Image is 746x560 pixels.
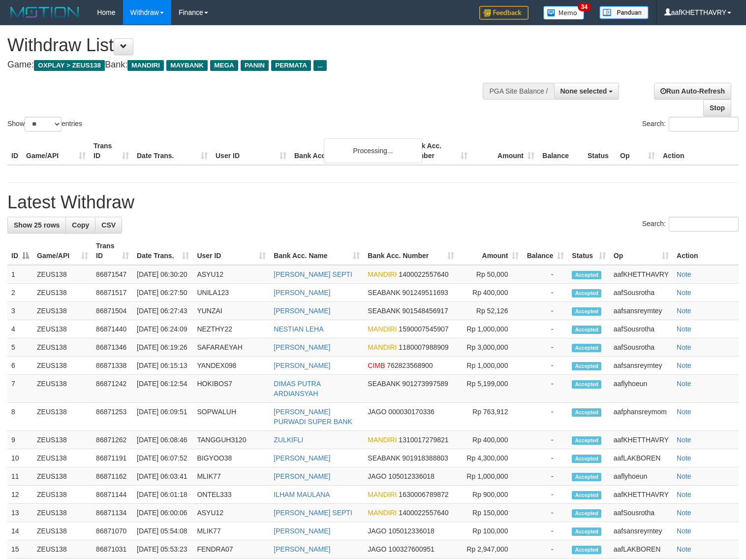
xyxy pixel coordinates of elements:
[399,325,448,333] span: Copy 1590007545907 to clipboard
[274,527,330,535] a: [PERSON_NAME]
[7,302,33,320] td: 3
[92,284,133,302] td: 86871517
[616,137,659,165] th: Op
[458,403,523,431] td: Rp 763,912
[458,486,523,504] td: Rp 900,000
[193,467,270,486] td: MLIK77
[610,504,673,522] td: aafSousrotha
[368,270,397,278] span: MANDIRI
[92,504,133,522] td: 86871134
[388,408,434,416] span: Copy 000030170336 to clipboard
[388,527,434,535] span: Copy 105012336018 to clipboard
[7,403,33,431] td: 8
[399,509,448,517] span: Copy 1400022557640 to clipboard
[95,217,122,233] a: CSV
[7,265,33,284] td: 1
[133,357,193,375] td: [DATE] 06:15:13
[7,522,33,540] td: 14
[193,357,270,375] td: YANDEX098
[133,467,193,486] td: [DATE] 06:03:41
[193,320,270,338] td: NEZTHY22
[274,362,330,369] a: [PERSON_NAME]
[368,491,397,498] span: MANDIRI
[274,307,330,315] a: [PERSON_NAME]
[193,237,270,265] th: User ID: activate to sort column ascending
[92,265,133,284] td: 86871547
[404,137,471,165] th: Bank Acc. Number
[92,486,133,504] td: 86871144
[133,137,212,165] th: Date Trans.
[677,527,691,535] a: Note
[523,467,568,486] td: -
[677,509,691,517] a: Note
[65,217,95,233] a: Copy
[7,217,66,233] a: Show 25 rows
[458,449,523,467] td: Rp 4,300,000
[7,486,33,504] td: 12
[274,325,323,333] a: NESTIAN LEHA
[523,431,568,449] td: -
[241,60,269,71] span: PANIN
[274,491,330,498] a: ILHAM MAULANA
[572,362,601,370] span: Accepted
[523,302,568,320] td: -
[610,431,673,449] td: aafKHETTHAVRY
[523,486,568,504] td: -
[313,60,327,71] span: ...
[538,137,584,165] th: Balance
[458,467,523,486] td: Rp 1,000,000
[610,540,673,559] td: aafLAKBOREN
[92,357,133,375] td: 86871338
[274,289,330,296] a: [PERSON_NAME]
[92,302,133,320] td: 86871504
[610,338,673,357] td: aafSousrotha
[388,545,434,553] span: Copy 100327600951 to clipboard
[166,60,208,71] span: MAYBANK
[677,472,691,480] a: Note
[33,338,92,357] td: ZEUS138
[610,449,673,467] td: aafLAKBOREN
[193,403,270,431] td: SOPWALUH
[479,6,528,20] img: Feedback.jpg
[193,522,270,540] td: MLIK77
[92,403,133,431] td: 86871253
[212,137,290,165] th: User ID
[7,338,33,357] td: 5
[14,221,60,229] span: Show 25 rows
[92,467,133,486] td: 86871162
[543,6,585,20] img: Button%20Memo.svg
[572,546,601,554] span: Accepted
[483,83,554,99] div: PGA Site Balance /
[458,504,523,522] td: Rp 150,000
[92,320,133,338] td: 86871440
[133,449,193,467] td: [DATE] 06:07:52
[659,137,739,165] th: Action
[572,289,601,297] span: Accepted
[677,454,691,462] a: Note
[274,343,330,351] a: [PERSON_NAME]
[399,491,448,498] span: Copy 1630006789872 to clipboard
[399,270,448,278] span: Copy 1400022557640 to clipboard
[92,540,133,559] td: 86871031
[523,449,568,467] td: -
[92,375,133,403] td: 86871242
[669,117,739,132] input: Search:
[368,343,397,351] span: MANDIRI
[368,380,400,388] span: SEABANK
[33,431,92,449] td: ZEUS138
[133,486,193,504] td: [DATE] 06:01:18
[193,504,270,522] td: ASYU12
[368,325,397,333] span: MANDIRI
[324,138,422,163] div: Processing...
[193,540,270,559] td: FENDRA07
[133,540,193,559] td: [DATE] 05:53:23
[133,284,193,302] td: [DATE] 06:27:50
[368,527,386,535] span: JAGO
[523,284,568,302] td: -
[274,380,320,397] a: DIMAS PUTRA ARDIANSYAH
[92,449,133,467] td: 86871191
[677,491,691,498] a: Note
[33,265,92,284] td: ZEUS138
[133,375,193,403] td: [DATE] 06:12:54
[572,344,601,352] span: Accepted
